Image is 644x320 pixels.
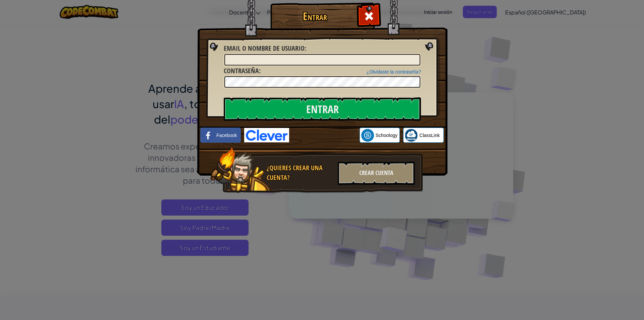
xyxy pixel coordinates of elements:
img: classlink-logo-small.png [405,129,418,142]
img: facebook_small.png [202,129,215,142]
iframe: Botón de Acceder con Google [289,128,360,143]
img: clever-logo-blue.png [244,128,289,142]
input: Entrar [224,97,421,121]
label: : [224,66,261,76]
div: ¿Quieres crear una cuenta? [267,163,334,182]
span: Email o Nombre de usuario [224,44,305,53]
span: ClassLink [419,132,440,139]
span: Facebook [216,132,237,139]
a: ¿Olvidaste la contraseña? [366,69,421,75]
label: : [224,44,306,53]
img: schoology.png [361,129,374,142]
span: Schoology [376,132,397,139]
span: Contraseña [224,66,259,75]
div: Crear Cuenta [338,162,415,185]
h1: Entrar [272,10,358,22]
